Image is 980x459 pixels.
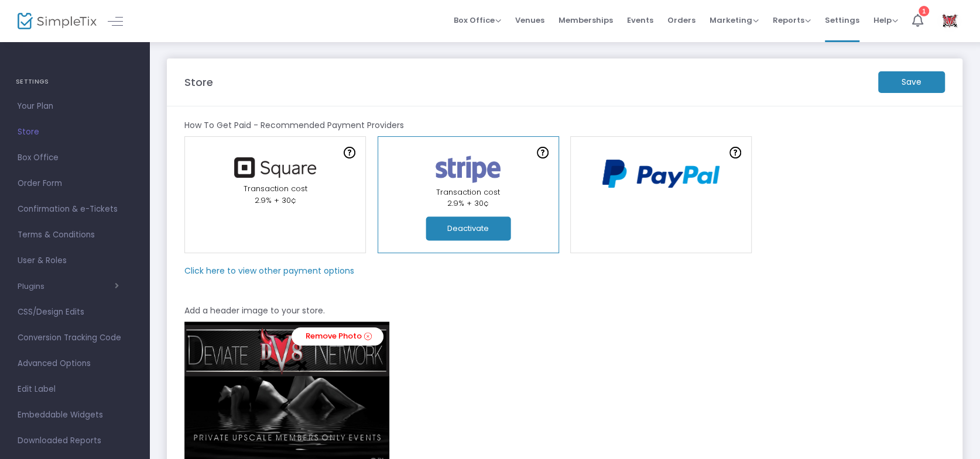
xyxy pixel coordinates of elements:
m-panel-subtitle: How To Get Paid - Recommended Payment Providers [184,119,404,132]
m-panel-subtitle: Click here to view other payment options [184,265,354,277]
span: Conversion Tracking Code [18,330,132,346]
span: Terms & Conditions [18,227,132,243]
img: square.png [228,157,322,178]
span: 2.9% + 30¢ [447,198,489,209]
img: question-mark [344,147,355,158]
span: Advanced Options [18,356,132,371]
span: Box Office [454,15,501,26]
button: Deactivate [426,217,510,241]
img: question-mark [537,147,549,158]
span: CSS/Design Edits [18,305,132,320]
span: Confirmation & e-Tickets [18,202,132,217]
span: Order Form [18,176,132,191]
img: PayPal Logo [597,153,725,195]
span: Venues [515,5,544,35]
span: Your Plan [18,99,132,114]
m-panel-subtitle: Add a header image to your store. [184,305,325,317]
img: question-mark [729,147,741,158]
span: 2.9% + 30¢ [255,195,296,206]
div: 1 [919,6,929,16]
span: Orders [667,5,695,35]
a: Remove Photo [292,327,383,346]
span: Settings [825,5,859,35]
span: Events [627,5,653,35]
img: stripe.png [429,153,508,185]
h4: SETTINGS [16,70,133,94]
span: Downloaded Reports [18,433,132,448]
span: Help [873,15,898,26]
span: Transaction cost [436,187,500,198]
span: User & Roles [18,253,132,268]
span: Edit Label [18,382,132,397]
span: Embeddable Widgets [18,408,132,423]
m-button: Save [878,71,945,93]
span: Transaction cost [244,183,307,194]
span: Reports [773,15,811,26]
button: Plugins [18,282,119,291]
span: Memberships [558,5,613,35]
span: Box Office [18,150,132,165]
span: Marketing [710,15,759,26]
span: Store [18,125,132,140]
m-panel-title: Store [184,74,213,90]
